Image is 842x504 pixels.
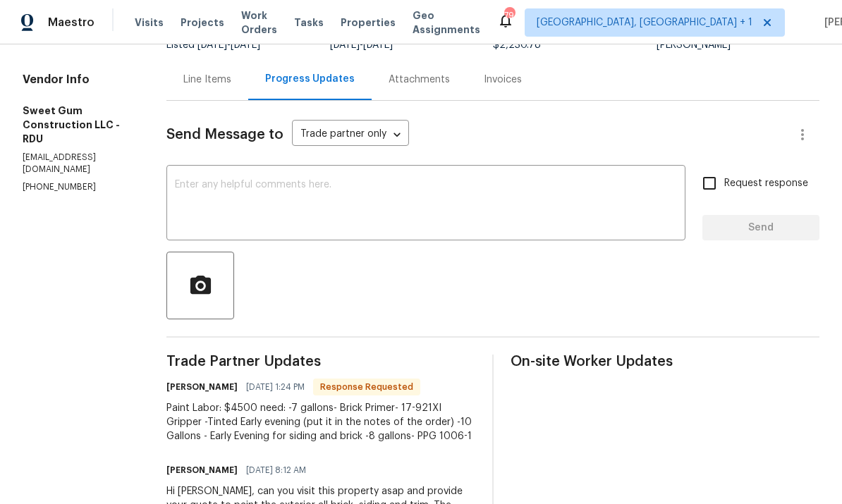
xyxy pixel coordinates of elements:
[363,40,393,50] span: [DATE]
[341,16,396,30] span: Properties
[166,401,475,443] div: Paint Labor: $4500 need: -7 gallons- Brick Primer- 17-921XI Gripper -Tinted Early evening (put it...
[23,104,133,146] h5: Sweet Gum Construction LLC - RDU
[657,40,820,50] div: [PERSON_NAME]
[23,152,133,176] p: [EMAIL_ADDRESS][DOMAIN_NAME]
[166,128,283,142] span: Send Message to
[166,463,238,477] h6: [PERSON_NAME]
[23,181,133,193] p: [PHONE_NUMBER]
[511,355,819,369] span: On-site Worker Updates
[197,40,260,50] span: -
[241,8,277,37] span: Work Orders
[724,176,808,191] span: Request response
[166,380,238,394] h6: [PERSON_NAME]
[48,16,94,30] span: Maestro
[181,16,224,30] span: Projects
[265,72,355,86] div: Progress Updates
[315,380,419,394] span: Response Requested
[166,355,475,369] span: Trade Partner Updates
[537,16,752,30] span: [GEOGRAPHIC_DATA], [GEOGRAPHIC_DATA] + 1
[330,40,360,50] span: [DATE]
[246,380,305,394] span: [DATE] 1:24 PM
[231,40,260,50] span: [DATE]
[504,8,514,23] div: 79
[413,8,480,37] span: Geo Assignments
[493,40,541,50] span: $2,230.78
[484,73,522,87] div: Invoices
[294,18,324,27] span: Tasks
[330,40,393,50] span: -
[197,40,227,50] span: [DATE]
[135,16,164,30] span: Visits
[389,73,450,87] div: Attachments
[246,463,306,477] span: [DATE] 8:12 AM
[23,73,133,87] h4: Vendor Info
[292,123,409,147] div: Trade partner only
[183,73,231,87] div: Line Items
[166,40,260,50] span: Listed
